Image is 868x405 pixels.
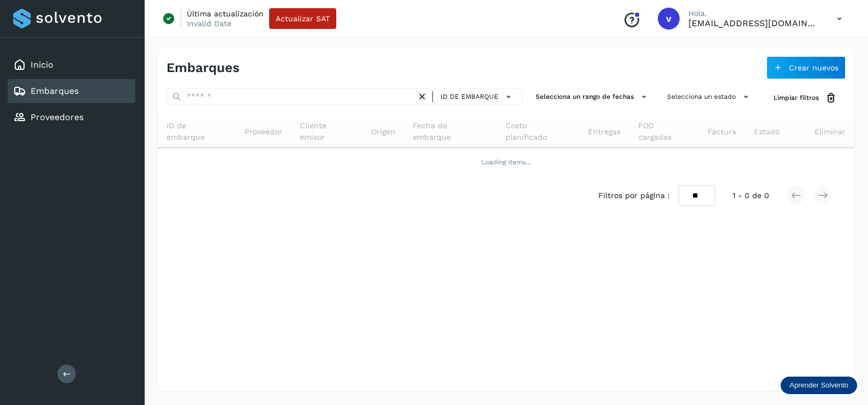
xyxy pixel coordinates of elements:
[765,88,846,108] button: Limpiar filtros
[531,88,654,106] button: Selecciona un rango de fechas
[789,64,839,72] span: Crear nuevos
[774,93,819,103] span: Limpiar filtros
[8,79,135,103] div: Embarques
[638,120,690,143] span: POD cargadas
[688,18,819,28] p: vaymartinez@niagarawater.com
[371,126,395,138] span: Origen
[300,120,354,143] span: Cliente emisor
[269,8,336,29] button: Actualizar SAT
[437,89,518,105] button: ID de embarque
[245,126,282,138] span: Proveedor
[708,126,736,138] span: Factura
[8,53,135,77] div: Inicio
[187,19,231,28] p: Invalid Date
[413,120,487,143] span: Fecha de embarque
[733,190,769,201] span: 1 - 0 de 0
[441,92,498,102] span: ID de embarque
[588,126,621,138] span: Entregas
[506,120,571,143] span: Costo planificado
[187,9,264,19] p: Última actualización
[31,112,84,122] a: Proveedores
[688,9,819,18] p: Hola,
[276,15,330,22] span: Actualizar SAT
[31,59,53,70] a: Inicio
[815,126,846,138] span: Eliminar
[663,88,756,106] button: Selecciona un estado
[167,120,227,143] span: ID de embarque
[766,56,846,79] button: Crear nuevos
[754,126,780,138] span: Estado
[8,105,135,129] div: Proveedores
[158,148,854,176] td: Loading items...
[167,60,240,76] h4: Embarques
[598,190,670,201] span: Filtros por página :
[781,377,857,394] div: Aprender Solvento
[789,381,848,390] p: Aprender Solvento
[31,86,79,96] a: Embarques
